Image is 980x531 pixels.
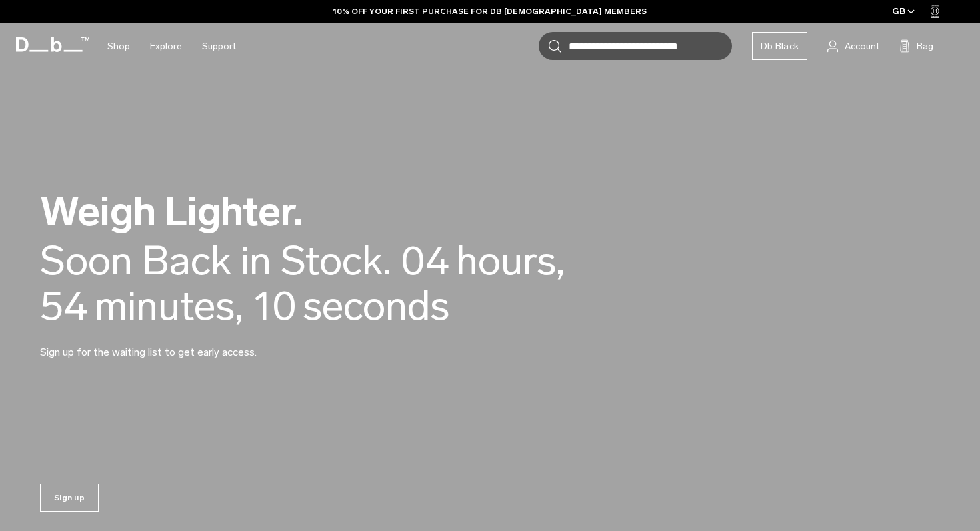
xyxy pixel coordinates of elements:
button: Bag [899,38,933,54]
a: Support [202,23,236,70]
a: Account [827,38,879,54]
a: Db Black [752,32,807,60]
span: 10 [253,284,296,328]
span: hours, [456,239,565,283]
p: Sign up for the waiting list to get early access. [40,328,360,360]
div: Soon Back in Stock. [40,239,391,283]
a: Shop [107,23,130,70]
span: seconds [303,284,449,328]
span: 54 [40,284,88,328]
span: minutes [95,284,243,328]
span: 04 [401,239,449,283]
span: Account [845,39,879,53]
nav: Main Navigation [97,23,246,70]
span: Bag [917,39,933,53]
h2: Weigh Lighter. [40,191,640,232]
a: Explore [150,23,182,70]
span: , [235,282,243,330]
a: 10% OFF YOUR FIRST PURCHASE FOR DB [DEMOGRAPHIC_DATA] MEMBERS [333,5,647,17]
a: Sign up [40,484,99,512]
